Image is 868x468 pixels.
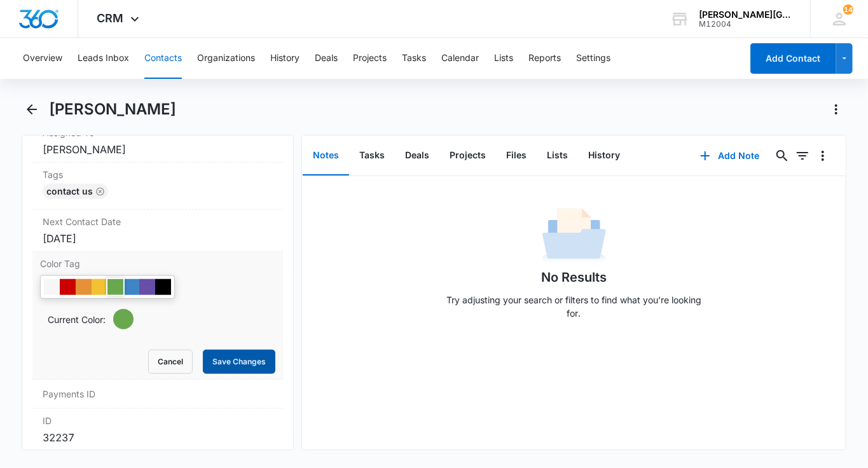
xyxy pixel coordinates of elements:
[78,38,129,79] button: Leads Inbox
[76,279,92,295] div: #e69138
[43,142,273,157] dd: [PERSON_NAME]
[439,136,496,175] button: Projects
[40,257,275,270] label: Color Tag
[155,279,171,295] div: #000000
[23,38,62,79] button: Overview
[49,100,176,119] h1: [PERSON_NAME]
[197,38,255,79] button: Organizations
[542,204,606,268] img: No Data
[95,187,104,196] button: Remove
[43,184,108,199] div: Contact Us
[139,279,155,295] div: #674ea7
[43,215,273,228] label: Next Contact Date
[107,279,123,295] div: #6aa84f
[750,43,836,74] button: Add Contact
[699,20,792,29] div: account id
[494,38,513,79] button: Lists
[270,38,300,79] button: History
[576,38,610,79] button: Settings
[303,136,349,175] button: Notes
[349,136,395,175] button: Tasks
[44,279,60,295] div: #F6F6F6
[32,409,283,451] div: ID32237
[32,121,283,163] div: Assigned To[PERSON_NAME]
[22,99,41,120] button: Back
[43,387,100,401] dt: Payments ID
[43,414,273,427] dt: ID
[541,268,607,287] h1: No Results
[813,146,833,166] button: Overflow Menu
[496,136,537,175] button: Files
[315,38,338,79] button: Deals
[32,163,283,210] div: TagsContact UsRemove
[843,4,853,15] span: 14
[32,210,283,252] div: Next Contact Date[DATE]
[843,4,853,15] div: notifications count
[395,136,439,175] button: Deals
[353,38,387,79] button: Projects
[43,430,273,445] dd: 32237
[148,350,193,374] button: Cancel
[203,350,275,374] button: Save Changes
[772,146,792,166] button: Search...
[32,380,283,409] div: Payments ID
[48,313,106,326] p: Current Color:
[144,38,182,79] button: Contacts
[792,146,813,166] button: Filters
[441,38,479,79] button: Calendar
[60,279,76,295] div: #CC0000
[528,38,561,79] button: Reports
[402,38,426,79] button: Tasks
[537,136,578,175] button: Lists
[699,10,792,20] div: account name
[687,141,772,171] button: Add Note
[123,279,139,295] div: #3d85c6
[43,168,273,181] label: Tags
[578,136,630,175] button: History
[441,293,708,320] p: Try adjusting your search or filters to find what you’re looking for.
[826,99,846,120] button: Actions
[43,231,273,246] div: [DATE]
[92,279,107,295] div: #f1c232
[97,11,124,25] span: CRM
